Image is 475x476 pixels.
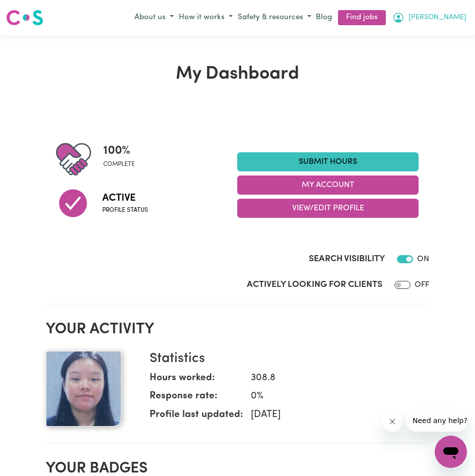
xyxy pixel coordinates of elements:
span: Profile status [102,206,148,215]
button: About us [132,10,176,26]
span: Need any help? [6,7,61,15]
dd: [DATE] [243,408,421,423]
button: How it works [176,10,235,26]
dt: Hours worked: [150,371,243,390]
span: OFF [415,281,429,289]
dd: 0 % [243,389,421,404]
h3: Statistics [150,351,421,367]
a: Blog [314,10,334,26]
a: Find jobs [338,10,386,26]
dt: Profile last updated: [150,408,243,427]
dd: 308.8 [243,371,421,386]
iframe: Close message [382,411,402,432]
a: Submit Hours [237,152,419,171]
h2: Your activity [46,321,430,339]
button: View/Edit Profile [237,199,419,218]
span: 100 % [103,142,135,160]
iframe: Button to launch messaging window [435,436,467,468]
span: Active [102,191,148,206]
span: complete [103,160,135,169]
img: Your profile picture [46,351,121,427]
button: My Account [237,175,419,195]
label: Actively Looking for Clients [247,278,382,291]
button: My Account [390,9,469,26]
button: Safety & resources [235,10,314,26]
a: Careseekers logo [6,6,43,29]
span: [PERSON_NAME] [409,12,466,23]
h1: My Dashboard [46,64,430,85]
dt: Response rate: [150,389,243,408]
img: Careseekers logo [6,9,43,27]
div: Profile completeness: 100% [103,142,143,177]
span: ON [417,255,429,263]
iframe: Message from company [406,409,467,432]
label: Search Visibility [309,253,385,266]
